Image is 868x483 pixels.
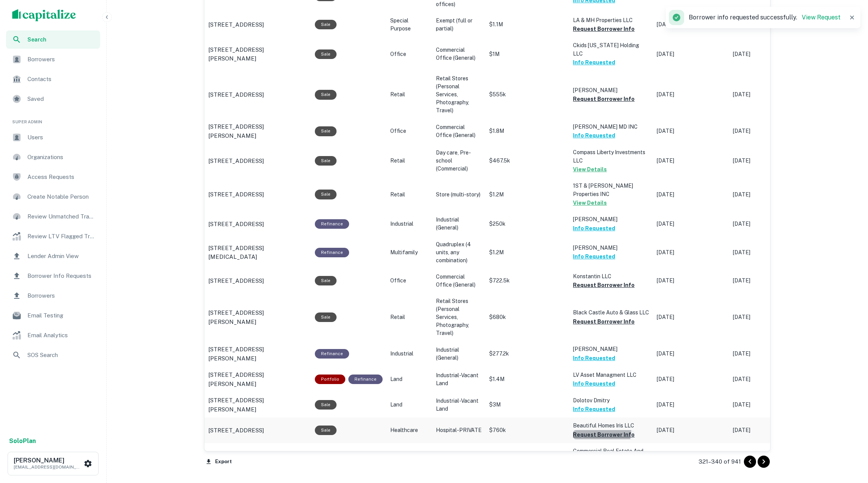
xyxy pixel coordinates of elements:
p: [DATE] [657,21,725,29]
p: Healthcare [390,426,428,434]
p: Ckids [US_STATE] Holding LLC [573,41,649,58]
a: Saved [6,90,100,108]
a: [STREET_ADDRESS] [208,220,307,229]
a: [STREET_ADDRESS] [208,90,307,99]
button: Request Borrower Info [573,430,635,439]
a: SoloPlan [9,437,36,446]
span: Contacts [27,75,96,84]
p: [DATE] [733,191,801,199]
span: Saved [27,94,96,104]
a: SOS Search [6,346,100,364]
div: Sale [315,126,337,136]
p: Commercial Office (General) [436,273,482,289]
button: Request Borrower Info [573,281,635,290]
p: Konstantin LLC [573,272,649,281]
h6: [PERSON_NAME] [14,457,82,464]
p: $1.8M [489,127,565,135]
div: Sale [315,156,337,166]
div: This loan purpose was for refinancing [315,248,349,257]
p: [STREET_ADDRESS] [208,190,264,199]
button: Export [204,456,234,467]
p: [PERSON_NAME] [573,244,649,252]
p: [STREET_ADDRESS] [208,20,264,29]
p: [DATE] [733,91,801,99]
p: Exempt (full or partial) [436,17,482,33]
a: View Request [802,14,841,21]
div: Create Notable Person [6,188,100,206]
p: Land [390,401,428,409]
span: Search [27,35,96,44]
a: Email Analytics [6,326,100,344]
p: $722.5k [489,277,565,285]
p: [DATE] [657,277,725,285]
p: [STREET_ADDRESS] [208,220,264,229]
p: [DATE] [733,277,801,285]
p: Black Castle Auto & Glass LLC [573,308,649,317]
p: Office [390,127,428,135]
div: This loan purpose was for refinancing [315,349,349,359]
a: [STREET_ADDRESS] [208,276,307,285]
p: [DATE] [733,157,801,165]
p: [STREET_ADDRESS][PERSON_NAME] [208,396,307,414]
p: Retail [390,191,428,199]
p: [DATE] [733,50,801,58]
div: Contacts [6,70,100,88]
p: [PERSON_NAME] MD INC [573,123,649,131]
button: Request Borrower Info [573,24,635,33]
p: Office [390,277,428,285]
p: [PERSON_NAME] [573,86,649,94]
button: Info Requested [573,131,615,140]
span: Create Notable Person [27,192,96,201]
p: Industrial [390,350,428,358]
div: Sale [315,190,337,199]
a: [STREET_ADDRESS][PERSON_NAME] [208,308,307,326]
p: Store (multi-story) [436,191,482,199]
button: View Details [573,198,607,207]
p: Retail [390,157,428,165]
a: [STREET_ADDRESS] [208,20,307,29]
p: [DATE] [657,220,725,228]
p: $555k [489,91,565,99]
a: [STREET_ADDRESS][MEDICAL_DATA] [208,244,307,261]
p: $467.5k [489,157,565,165]
span: Lender Admin View [27,252,96,261]
a: [STREET_ADDRESS][PERSON_NAME] [208,370,307,388]
button: Go to next page [758,456,770,468]
p: Multifamily [390,249,428,257]
iframe: Chat Widget [830,422,868,459]
p: [DATE] [657,91,725,99]
p: [DATE] [733,426,801,434]
p: [DATE] [733,350,801,358]
a: Review LTV Flagged Transactions [6,227,100,245]
p: $277.2k [489,350,565,358]
p: Day care, Pre-school (Commercial) [436,149,482,173]
a: Users [6,128,100,147]
p: [DATE] [657,426,725,434]
a: Borrowers [6,50,100,69]
div: Borrower Info Requests [6,267,100,285]
a: Access Requests [6,168,100,186]
a: [STREET_ADDRESS][PERSON_NAME] [208,45,307,63]
a: Lender Admin View [6,247,100,265]
span: Access Requests [27,172,96,182]
a: [STREET_ADDRESS] [208,426,307,435]
a: [STREET_ADDRESS] [208,190,307,199]
p: Quadruplex (4 units, any combination) [436,241,482,265]
p: [DATE] [733,249,801,257]
p: Special Purpose [390,17,428,33]
span: Email Testing [27,311,96,320]
a: [STREET_ADDRESS][PERSON_NAME] [208,345,307,363]
p: [DATE] [657,249,725,257]
p: Retail Stores (Personal Services, Photography, Travel) [436,75,482,115]
div: Sale [315,312,337,322]
p: [STREET_ADDRESS] [208,156,264,166]
p: Industrial (General) [436,346,482,362]
span: Organizations [27,153,96,162]
p: Retail [390,313,428,321]
button: Go to previous page [744,456,756,468]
